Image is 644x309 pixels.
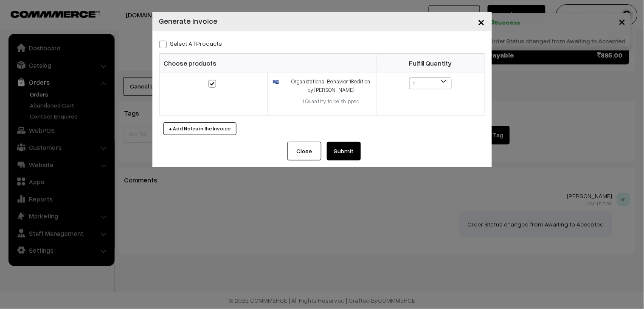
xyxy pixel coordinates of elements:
[410,78,451,90] span: 1
[376,54,485,72] th: Fulfill Quantity
[163,122,236,135] button: + Add Notes in the Invoice
[159,39,222,48] label: Select all Products
[159,15,218,27] h4: Generate Invoice
[478,14,485,29] span: ×
[409,77,452,89] span: 1
[471,8,492,35] button: Close
[292,77,371,94] div: Organizational Behavior 18edition by [PERSON_NAME]
[292,97,371,106] div: 1 Quantity to be shipped
[287,142,321,160] button: Close
[273,80,278,84] img: 175387843478729789356064270.jpg
[327,142,361,160] button: Submit
[159,54,376,72] th: Choose products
